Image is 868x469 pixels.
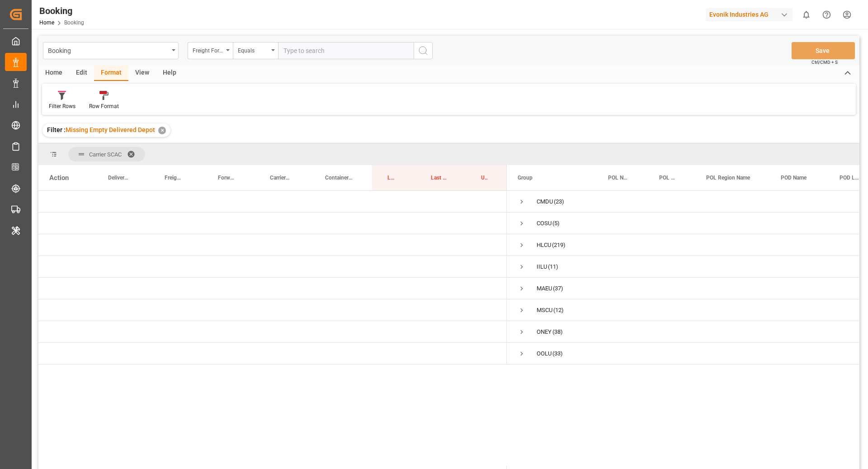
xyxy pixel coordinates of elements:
[387,175,396,181] span: Last Opened Date
[431,175,447,181] span: Last Opened By
[792,42,855,59] button: Save
[48,44,169,56] div: Booking
[706,8,793,21] div: Evonik Industries AG
[552,213,560,234] span: (5)
[548,256,558,277] span: (11)
[89,102,119,110] div: Row Format
[38,66,69,81] div: Home
[47,126,66,133] span: Filter :
[414,42,433,59] button: search button
[218,175,236,181] span: Forwarder Name
[518,175,533,181] span: Group
[38,256,507,278] div: Press SPACE to select this row.
[49,174,69,182] div: Action
[38,343,507,365] div: Press SPACE to select this row.
[278,42,414,59] input: Type to search
[188,42,233,59] button: open menu
[39,4,84,18] div: Booking
[38,299,507,321] div: Press SPACE to select this row.
[108,175,130,181] span: Delivery No.
[94,66,128,81] div: Format
[128,66,156,81] div: View
[537,278,552,299] div: MAEU
[325,175,353,181] span: Container No.
[69,66,94,81] div: Edit
[38,321,507,343] div: Press SPACE to select this row.
[481,175,488,181] span: Update Last Opened By
[796,5,816,25] button: show 0 new notifications
[158,127,166,134] div: ✕
[537,300,552,321] div: MSCU
[233,42,278,59] button: open menu
[39,19,54,26] a: Home
[66,126,155,133] span: Missing Empty Delivered Depot
[840,175,861,181] span: POD Locode
[193,44,223,55] div: Freight Forwarder's Reference No.
[537,213,552,234] div: COSU
[537,322,552,342] div: ONEY
[608,175,629,181] span: POL Name
[165,175,184,181] span: Freight Forwarder's Reference No.
[270,175,291,181] span: Carrier Booking No.
[553,278,563,299] span: (37)
[706,6,796,23] button: Evonik Industries AG
[537,256,547,277] div: IILU
[89,151,122,158] span: Carrier SCAC
[38,213,507,234] div: Press SPACE to select this row.
[238,44,269,55] div: Equals
[49,102,75,110] div: Filter Rows
[552,322,563,342] span: (38)
[38,191,507,213] div: Press SPACE to select this row.
[38,234,507,256] div: Press SPACE to select this row.
[43,42,179,59] button: open menu
[781,175,807,181] span: POD Name
[537,343,552,364] div: OOLU
[706,175,750,181] span: POL Region Name
[553,300,564,321] span: (12)
[554,191,564,212] span: (23)
[552,343,563,364] span: (33)
[552,235,566,256] span: (219)
[537,235,551,256] div: HLCU
[816,5,837,25] button: Help Center
[38,278,507,299] div: Press SPACE to select this row.
[811,59,838,66] span: Ctrl/CMD + S
[156,66,183,81] div: Help
[659,175,676,181] span: POL Locode
[537,191,553,212] div: CMDU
